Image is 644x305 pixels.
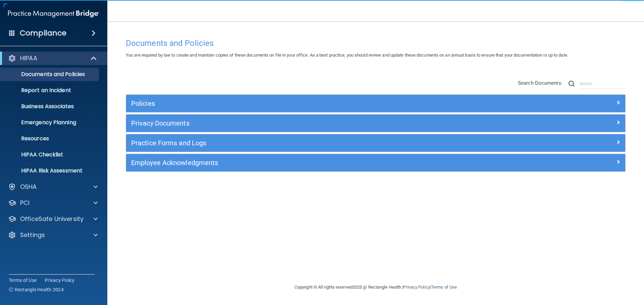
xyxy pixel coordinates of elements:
div: Copyright © All rights reserved 2025 @ Rectangle Health | | [253,277,498,298]
a: Settings [8,231,98,239]
a: PCI [8,199,98,207]
a: Terms of Use [9,277,37,284]
a: OSHA [8,183,98,191]
h5: Practice Forms and Logs [131,139,495,147]
img: ic-search.3b580494.png [569,81,575,87]
p: HIPAA Risk Assessment [4,167,96,174]
h5: Policies [131,100,495,107]
p: Documents and Policies [4,71,96,78]
a: Policies [131,98,620,109]
a: HIPAA [8,54,97,62]
p: Settings [20,231,45,239]
h4: Documents and Policies [126,39,626,48]
a: Practice Forms and Logs [131,138,620,148]
p: OfficeSafe University [20,215,84,223]
span: Ⓒ Rectangle Health 2024 [9,286,64,293]
a: Terms of Use [431,285,457,290]
a: Employee Acknowledgments [131,157,620,168]
p: Emergency Planning [4,119,96,126]
a: Privacy Policy [45,277,75,284]
p: HIPAA Checklist [4,151,96,158]
h4: Compliance [20,28,66,38]
span: Search Documents: [518,80,562,86]
span: You are required by law to create and maintain copies of these documents on file in your office. ... [126,53,568,58]
h5: Privacy Documents [131,120,495,127]
a: Privacy Policy [403,285,430,290]
input: Search [580,79,626,89]
p: Report an Incident [4,87,96,94]
p: HIPAA [20,54,37,62]
a: Privacy Documents [131,118,620,129]
p: Resources [4,135,96,142]
p: Business Associates [4,103,96,110]
p: PCI [20,199,30,207]
a: OfficeSafe University [8,215,98,223]
img: PMB logo [8,7,99,20]
p: OSHA [20,183,37,191]
h5: Employee Acknowledgments [131,159,495,166]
